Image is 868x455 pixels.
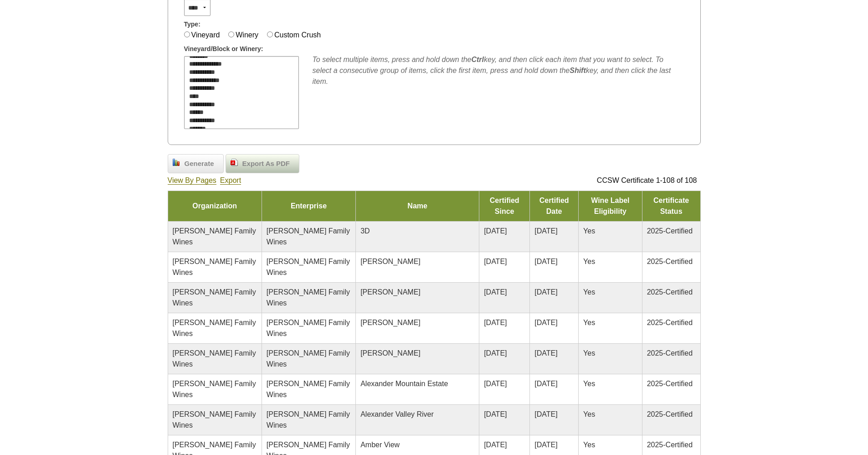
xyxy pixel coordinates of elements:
a: Export As PDF [226,154,299,173]
a: View By Pages [168,176,216,185]
span: Type: [184,20,200,29]
span: 2025-Certified [647,288,693,296]
td: Certified Since [479,191,530,222]
span: [DATE] [484,319,507,326]
b: Shift [570,67,586,74]
span: Yes [583,441,595,449]
span: CCSW Certificate 1-108 of 108 [597,176,697,184]
span: [DATE] [534,288,557,296]
span: 2025-Certified [647,441,693,449]
label: Winery [236,31,258,39]
span: [DATE] [534,258,557,265]
span: 2025-Certified [647,227,693,235]
span: [PERSON_NAME] Family Wines [267,319,350,337]
td: Certified Date [530,191,579,222]
span: [DATE] [534,410,557,418]
span: 2025-Certified [647,349,693,357]
span: [DATE] [484,288,507,296]
td: Name [356,191,479,222]
span: [PERSON_NAME] Family Wines [173,349,256,368]
span: 2025-Certified [647,410,693,418]
span: [PERSON_NAME] [360,349,421,357]
span: [DATE] [534,227,557,235]
span: [PERSON_NAME] [360,288,421,296]
span: [DATE] [534,349,557,357]
span: [DATE] [484,380,507,388]
span: Yes [583,258,595,265]
span: [DATE] [484,258,507,265]
div: To select multiple items, press and hold down the key, and then click each item that you want to ... [313,54,684,87]
span: Yes [583,288,595,296]
span: 2025-Certified [647,380,693,388]
span: [PERSON_NAME] Family Wines [267,380,350,398]
span: [PERSON_NAME] Family Wines [173,380,256,398]
span: [DATE] [484,410,507,418]
td: Organization [168,191,262,222]
span: [PERSON_NAME] Family Wines [267,288,350,307]
span: [DATE] [484,349,507,357]
span: [PERSON_NAME] Family Wines [173,410,256,429]
img: doc_pdf.png [231,159,238,166]
span: Yes [583,227,595,235]
span: [DATE] [534,380,557,388]
span: [DATE] [534,319,557,326]
span: [DATE] [484,441,507,449]
span: Alexander Mountain Estate [360,380,448,388]
span: 2025-Certified [647,319,693,326]
span: [PERSON_NAME] Family Wines [267,410,350,429]
span: [PERSON_NAME] Family Wines [267,227,350,246]
span: Generate [180,159,219,169]
span: [PERSON_NAME] Family Wines [173,319,256,337]
td: Certificate Status [642,191,700,222]
img: chart_bar.png [173,159,180,166]
span: [PERSON_NAME] [360,258,421,265]
span: Vineyard/Block or Winery: [184,44,263,54]
span: Yes [583,319,595,326]
span: [PERSON_NAME] Family Wines [267,258,350,276]
span: Alexander Valley River [360,410,434,418]
span: [PERSON_NAME] Family Wines [267,349,350,368]
span: Yes [583,380,595,388]
td: Wine Label Eligibility [579,191,642,222]
span: [PERSON_NAME] Family Wines [173,288,256,307]
span: Yes [583,349,595,357]
span: [PERSON_NAME] Family Wines [173,227,256,246]
span: [PERSON_NAME] [360,319,421,326]
a: Generate [168,154,224,173]
span: [PERSON_NAME] Family Wines [173,258,256,276]
b: Ctrl [471,56,484,63]
span: Yes [583,410,595,418]
span: 2025-Certified [647,258,693,265]
span: Export As PDF [238,159,294,169]
label: Custom Crush [274,31,321,39]
span: [DATE] [484,227,507,235]
span: [DATE] [534,441,557,449]
a: Export [220,176,241,185]
span: Amber View [360,441,400,449]
label: Vineyard [191,31,220,39]
td: Enterprise [262,191,355,222]
span: 3D [360,227,370,235]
